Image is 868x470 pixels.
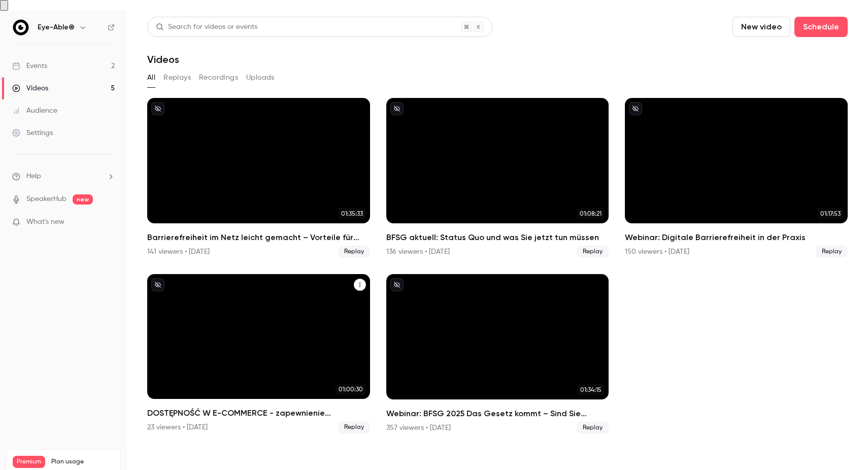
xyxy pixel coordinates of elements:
[26,171,41,182] span: Help
[625,98,848,258] a: 01:17:53Webinar: Digitale Barrierefreiheit in der Praxis150 viewers • [DATE]Replay
[163,70,191,86] button: Replays
[147,407,370,419] h2: DOSTĘPNOŚĆ W E-COMMERCE - zapewnienie dostępności w przestrzeni cyfrowej
[386,274,609,434] a: 01:34:15Webinar: BFSG 2025 Das Gesetz kommt – Sind Sie bereit?357 viewers • [DATE]Replay
[625,98,848,258] li: Webinar: Digitale Barrierefreiheit in der Praxis
[147,247,210,257] div: 141 viewers • [DATE]
[147,231,370,244] h2: Barrierefreiheit im Netz leicht gemacht – Vorteile für Non-Profits
[199,70,238,86] button: Recordings
[338,421,370,433] span: Replay
[12,83,48,93] div: Videos
[246,70,275,86] button: Uploads
[629,102,642,115] button: unpublished
[577,208,605,219] span: 01:08:21
[26,194,66,205] a: SpeakerHub
[577,246,609,258] span: Replay
[816,246,848,258] span: Replay
[13,456,45,468] span: Premium
[625,247,689,257] div: 150 viewers • [DATE]
[336,384,366,395] span: 01:00:30
[338,208,366,219] span: 01:35:33
[386,231,609,244] h2: BFSG aktuell: Status Quo und was Sie jetzt tun müssen
[390,102,404,115] button: unpublished
[386,408,609,420] h2: Webinar: BFSG 2025 Das Gesetz kommt – Sind Sie bereit?
[577,422,609,434] span: Replay
[12,61,47,71] div: Events
[338,246,370,258] span: Replay
[156,22,257,32] div: Search for videos or events
[147,274,370,434] a: 01:00:30DOSTĘPNOŚĆ W E-COMMERCE - zapewnienie dostępności w przestrzeni cyfrowej23 viewers • [DAT...
[817,208,844,219] span: 01:17:53
[147,70,155,86] button: All
[147,98,848,434] ul: Videos
[147,422,208,432] div: 23 viewers • [DATE]
[13,19,29,36] img: Eye-Able®
[390,278,404,291] button: unpublished
[794,17,848,37] button: Schedule
[26,217,64,227] span: What's new
[12,128,53,138] div: Settings
[12,171,115,182] li: help-dropdown-opener
[147,53,179,65] h1: Videos
[73,194,93,205] span: new
[147,98,370,258] li: Barrierefreiheit im Netz leicht gemacht – Vorteile für Non-Profits
[577,384,605,395] span: 01:34:15
[386,98,609,258] li: BFSG aktuell: Status Quo und was Sie jetzt tun müssen
[386,98,609,258] a: 01:08:21BFSG aktuell: Status Quo und was Sie jetzt tun müssen136 viewers • [DATE]Replay
[625,231,848,244] h2: Webinar: Digitale Barrierefreiheit in der Praxis
[151,102,164,115] button: unpublished
[732,17,790,37] button: New video
[386,274,609,434] li: Webinar: BFSG 2025 Das Gesetz kommt – Sind Sie bereit?
[38,22,75,32] h6: Eye-Able®
[147,98,370,258] a: 01:35:33Barrierefreiheit im Netz leicht gemacht – Vorteile für Non-Profits141 viewers • [DATE]Replay
[151,278,164,291] button: unpublished
[103,218,115,227] iframe: Noticeable Trigger
[51,458,114,466] span: Plan usage
[386,423,451,433] div: 357 viewers • [DATE]
[12,106,57,116] div: Audience
[386,247,450,257] div: 136 viewers • [DATE]
[147,274,370,434] li: DOSTĘPNOŚĆ W E-COMMERCE - zapewnienie dostępności w przestrzeni cyfrowej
